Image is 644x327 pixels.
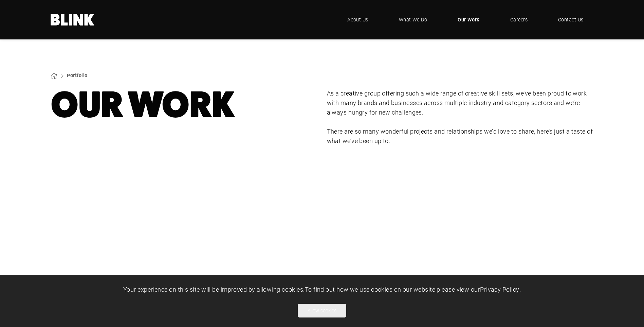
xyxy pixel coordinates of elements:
[548,10,594,30] a: Contact Us
[347,16,368,23] span: About Us
[389,10,438,30] a: What We Do
[458,16,480,23] span: Our Work
[51,14,95,25] a: Home
[327,127,594,146] p: There are so many wonderful projects and relationships we’d love to share, here’s just a taste of...
[51,89,317,121] h1: Our Work
[337,10,379,30] a: About Us
[447,10,490,30] a: Our Work
[399,16,427,23] span: What We Do
[298,304,346,317] button: Allow cookies
[480,285,519,293] a: Privacy Policy
[123,285,521,293] span: Your experience on this site will be improved by allowing cookies. To find out how we use cookies...
[500,10,538,30] a: Careers
[327,89,594,117] p: As a creative group offering such a wide range of creative skill sets, we’ve been proud to work w...
[510,16,528,23] span: Careers
[558,16,584,23] span: Contact Us
[67,72,87,79] a: Portfolio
